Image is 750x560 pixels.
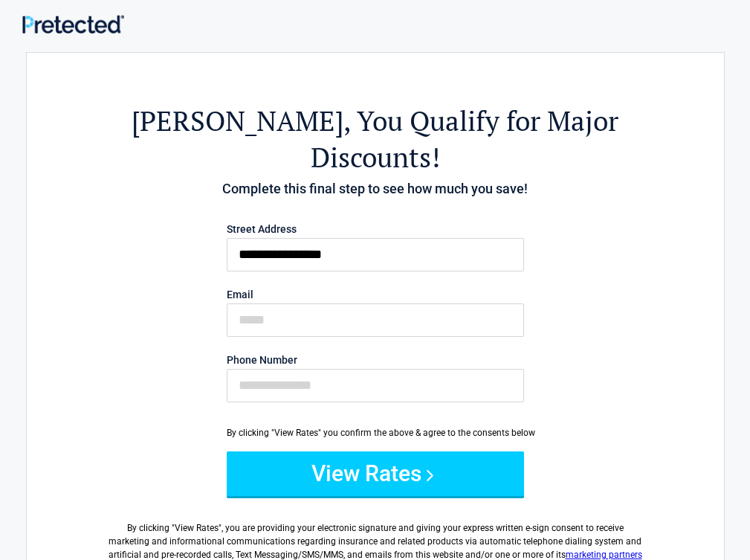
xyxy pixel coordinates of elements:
label: Street Address [227,224,524,234]
label: Phone Number [227,355,524,365]
div: By clicking "View Rates" you confirm the above & agree to the consents below [227,426,524,440]
label: Email [227,289,524,300]
button: View Rates [227,451,524,496]
span: View Rates [175,523,219,533]
h2: , You Qualify for Major Discounts! [109,103,642,176]
h4: Complete this final step to see how much you save! [109,179,642,199]
span: [PERSON_NAME] [132,103,343,139]
img: Main Logo [22,15,124,33]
